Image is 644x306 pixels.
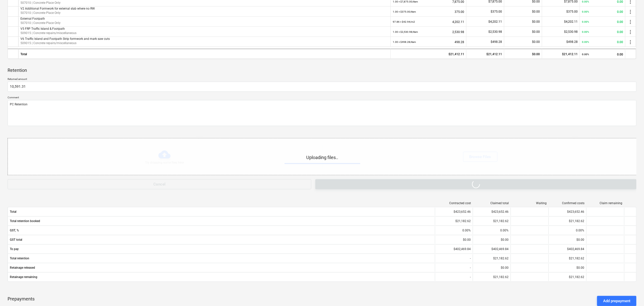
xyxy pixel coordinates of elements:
span: $0.00 [532,10,540,13]
p: $21,182.62 [569,275,584,279]
div: $0.00 [548,264,586,272]
span: Retainage remaining [10,275,433,279]
textarea: PC Retention [8,100,636,126]
div: $21,182.62 [435,217,473,225]
div: 0.00% [548,226,586,234]
p: 507010 | Concrete Place Only [20,1,388,5]
p: V6 Traffic Island and Footpath Strip formwork and mark saw cuts [20,37,388,41]
div: 0.00 [582,27,623,37]
span: $4,202.11 [488,20,502,23]
span: Total retention [10,257,433,260]
span: $498.28 [566,40,578,44]
div: $21,412.11 [391,49,466,59]
small: 1.00 × $498.28 / item [393,41,416,43]
div: 0.00 [582,7,623,17]
p: Returned amount [8,77,636,82]
div: Confirmed costs [551,201,584,205]
span: more_vert [627,39,633,45]
p: Uploading files.. [285,155,360,161]
span: GST, % [10,229,433,232]
small: 1.00 × $7,875.00 / item [393,0,418,3]
p: 507010 | Concrete Place Only [20,21,388,25]
small: 0.00% [582,30,589,33]
small: 0.00% [582,41,589,43]
p: Comment [8,96,636,100]
div: $21,182.62 [473,217,511,225]
div: $21,412.11 [466,49,504,59]
div: $0.00 [504,49,542,59]
span: $498.28 [491,40,502,44]
div: 0.00 [582,49,623,59]
span: $4,202.11 [564,20,578,23]
div: Claim remaining [589,201,622,205]
span: more_vert [627,29,633,35]
input: Returned amount [8,82,636,92]
span: Retainage released [10,266,433,269]
small: 1.00 × $2,530.98 / item [393,30,418,33]
div: $0.00 [473,236,511,244]
p: Retention [8,67,27,73]
div: $0.00 [473,264,511,272]
div: Add prepayment [603,298,630,304]
div: - [435,254,473,262]
div: $423,652.46 [435,208,473,216]
p: 509015 | Concrete repairs/miscellaneous [20,41,388,45]
span: $0.00 [532,40,540,44]
p: V2 Additional Formwork for external slab where no RW [20,7,388,11]
span: Total [10,210,433,213]
span: $375.00 [491,10,502,13]
span: more_vert [627,9,633,15]
div: $21,412.11 [542,49,580,59]
div: Total [18,49,391,59]
p: 509015 | Concrete repairs/miscellaneous [20,31,388,35]
span: GST total [10,238,433,241]
span: $2,530.98 [488,30,502,34]
div: Waiting [513,201,547,205]
p: 507010 | Concrete Place Only [20,11,388,15]
p: External Footpath [20,17,388,21]
p: V5 FRP Traffic Island & Footpath [20,27,388,31]
div: Claimed total [475,201,509,205]
span: Total retention booked [10,219,433,223]
span: $0.00 [532,30,540,34]
div: 375.00 [393,7,464,17]
span: $375.00 [566,10,578,13]
small: 97.86 × $42.94 / m2 [393,20,415,23]
div: - [435,273,473,281]
span: $2,530.98 [564,30,578,34]
div: $402,469.84 [473,245,511,253]
div: 498.28 [393,37,464,47]
div: $21,182.62 [548,254,586,262]
button: Add prepayment [597,296,636,306]
div: 0.00 [582,17,623,27]
div: Uploading files..Try dropping some files hereorBrowse Files [8,138,637,175]
div: - [435,264,473,272]
small: 0.00% [582,53,589,56]
small: 0.00% [582,0,589,3]
p: $21,182.62 [493,275,509,279]
div: 4,202.11 [393,17,464,27]
div: $423,652.46 [473,208,511,216]
span: $0.00 [532,20,540,23]
span: more_vert [627,19,633,25]
div: $0.00 [548,236,586,244]
div: 0.00% [473,226,511,234]
div: $402,469.84 [435,245,473,253]
p: Prepayments [8,296,35,306]
div: $0.00 [435,236,473,244]
div: 0.00% [435,226,473,234]
div: 2,530.98 [393,27,464,37]
div: $21,182.62 [548,217,586,225]
small: 0.00% [582,10,589,13]
div: $423,652.46 [548,208,586,216]
small: 1.00 × $375.00 / item [393,10,416,13]
div: $21,182.62 [473,254,511,262]
div: Contracted cost [437,201,471,205]
div: 0.00 [582,37,623,47]
div: $402,469.84 [548,245,586,253]
small: 0.00% [582,20,589,23]
span: To pay [10,247,433,251]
